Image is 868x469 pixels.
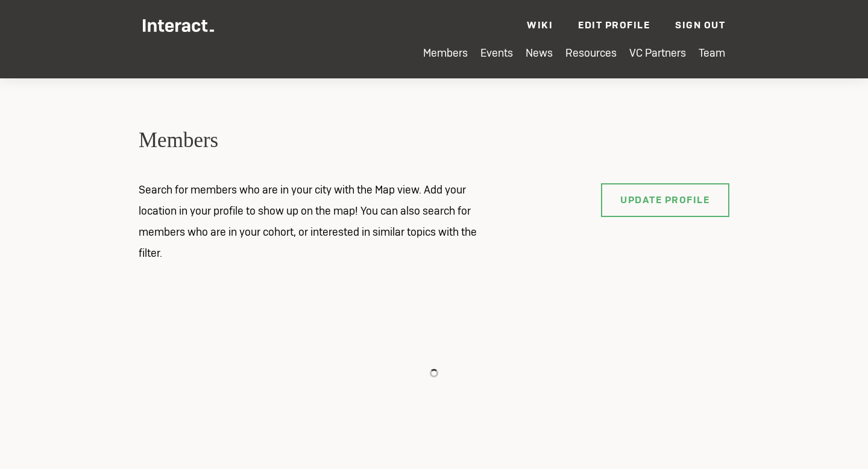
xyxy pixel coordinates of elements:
[601,183,730,217] a: Update Profile
[565,46,617,60] a: Resources
[527,19,553,31] a: Wiki
[423,46,468,60] a: Members
[143,19,214,32] img: Interact Logo
[126,179,506,263] p: Search for members who are in your city with the Map view. Add your location in your profile to s...
[699,46,725,60] a: Team
[675,19,725,31] a: Sign Out
[480,46,513,60] a: Events
[629,46,686,60] a: VC Partners
[526,46,553,60] a: News
[139,127,729,155] h2: Members
[578,19,650,31] a: Edit Profile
